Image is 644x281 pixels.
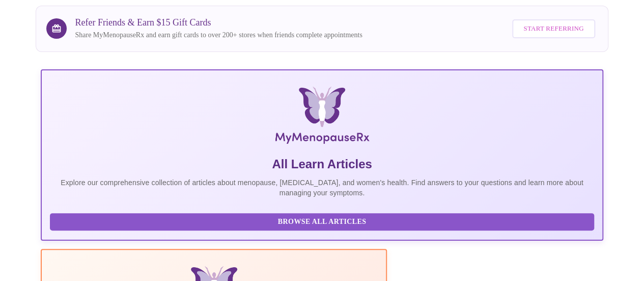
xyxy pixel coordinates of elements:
[75,17,362,28] h3: Refer Friends & Earn $15 Gift Cards
[75,30,362,40] p: Share MyMenopauseRx and earn gift cards to over 200+ stores when friends complete appointments
[50,217,596,225] a: Browse All Articles
[512,19,595,38] button: Start Referring
[50,213,594,231] button: Browse All Articles
[134,87,509,148] img: MyMenopauseRx Logo
[50,177,594,198] p: Explore our comprehensive collection of articles about menopause, [MEDICAL_DATA], and women's hea...
[510,14,597,43] a: Start Referring
[60,216,583,228] span: Browse All Articles
[50,156,594,172] h5: All Learn Articles
[523,23,583,35] span: Start Referring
